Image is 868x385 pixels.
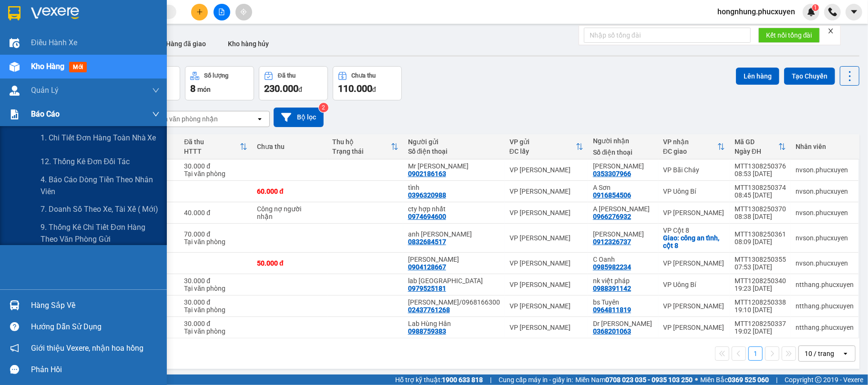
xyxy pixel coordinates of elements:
span: Điều hành xe [31,37,77,49]
button: plus [191,4,208,20]
div: Mr MInh [408,162,500,170]
span: 7. Doanh số theo xe, tài xế ( mới) [41,203,158,215]
div: Lad Vũ Gia/0968166300 [408,298,500,306]
button: Lên hàng [736,68,779,85]
div: Số lượng [204,72,228,79]
div: VP [PERSON_NAME] [510,302,583,310]
div: anh Hoàng [408,230,500,238]
span: down [152,87,160,94]
div: Hướng dẫn sử dụng [31,320,160,334]
span: 110.000 [338,83,372,94]
img: logo-vxr [8,6,20,20]
div: 0396320988 [408,191,446,199]
div: VP [PERSON_NAME] [663,209,725,217]
div: 0979525181 [408,285,446,292]
span: hongnhung.phucxuyen [710,6,803,18]
div: ntthang.phucxuyen [796,302,854,310]
div: Dr Trang Nhung [593,320,654,327]
div: tình [408,184,500,191]
button: 1 [748,346,763,361]
div: 0353307966 [593,170,631,178]
div: nvson.phucxuyen [796,166,854,174]
div: lab Phú Thành [408,277,500,285]
div: Chưa thu [352,72,376,79]
div: 30.000 đ [184,162,247,170]
strong: 1900 633 818 [442,376,483,384]
div: MTT1308250376 [735,162,786,170]
div: VP [PERSON_NAME] [663,259,725,267]
sup: 1 [812,4,819,11]
span: down [152,110,160,118]
div: Số điện thoại [593,148,654,156]
div: C Oanh [593,256,654,263]
div: 30.000 đ [184,320,247,327]
div: VP nhận [663,138,717,146]
div: Hàng sắp về [31,298,160,313]
button: Chưa thu110.000đ [333,66,402,100]
div: Số điện thoại [408,148,500,155]
div: 0916854506 [593,191,631,199]
div: Tại văn phòng [184,327,247,335]
div: bs Tuyên [593,298,654,306]
div: 0832684517 [408,238,446,246]
span: 4. Báo cáo dòng tiền theo nhân viên [41,174,160,197]
div: MTT1308250370 [735,205,786,213]
div: MTT1208250337 [735,320,786,327]
div: MTT1308250355 [735,256,786,263]
th: Toggle SortBy [658,134,730,159]
div: 19:10 [DATE] [735,306,786,314]
span: món [197,86,211,93]
span: 9. Thống kê chi tiết đơn hàng theo văn phòng gửi [41,221,160,245]
div: Chưa thu [257,143,323,150]
span: 8 [190,83,195,94]
div: 0964811819 [593,306,631,314]
div: VP [PERSON_NAME] [510,188,583,195]
div: 19:02 [DATE] [735,327,786,335]
span: notification [10,344,19,353]
button: file-add [214,4,230,20]
div: Người nhận [593,137,654,145]
div: VP Uông Bí [663,281,725,288]
div: 50.000 đ [257,259,323,267]
div: 02437761268 [408,306,450,314]
div: nvson.phucxuyen [796,259,854,267]
span: Hỗ trợ kỹ thuật: [395,375,483,385]
span: close [827,28,834,34]
div: VP Uông Bí [663,188,725,195]
div: 0912326737 [593,238,631,246]
div: MTT1308250374 [735,184,786,191]
span: Miền Nam [575,375,693,385]
div: Mã GD [735,138,778,146]
div: VP Bãi Cháy [663,166,725,174]
span: | [776,375,777,385]
button: Hàng đã giao [158,32,214,55]
div: 07:53 [DATE] [735,263,786,271]
span: message [10,365,19,374]
img: warehouse-icon [10,86,20,96]
span: 1. Chi tiết đơn hàng toàn nhà xe [41,132,156,144]
div: nvson.phucxuyen [796,234,854,242]
div: ĐC lấy [510,148,576,155]
span: plus [196,9,203,15]
th: Toggle SortBy [505,134,588,159]
span: Báo cáo [31,108,60,120]
div: c Vân [408,256,500,263]
span: aim [240,9,247,15]
span: đ [298,86,302,93]
button: Đã thu230.000đ [259,66,328,100]
img: phone-icon [828,8,837,16]
span: Kết nối tổng đài [766,30,812,40]
div: MTT1208250340 [735,277,786,285]
div: VP [PERSON_NAME] [510,166,583,174]
div: A Sơn [593,184,654,191]
span: | [490,375,491,385]
div: 0966276932 [593,213,631,220]
span: mới [69,62,87,72]
span: file-add [218,9,225,15]
div: 08:53 [DATE] [735,170,786,178]
div: Tại văn phòng [184,306,247,314]
div: Giao: công an tỉnh, cột 8 [663,234,725,249]
img: warehouse-icon [10,38,20,48]
img: solution-icon [10,109,20,119]
div: VP [PERSON_NAME] [510,234,583,242]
